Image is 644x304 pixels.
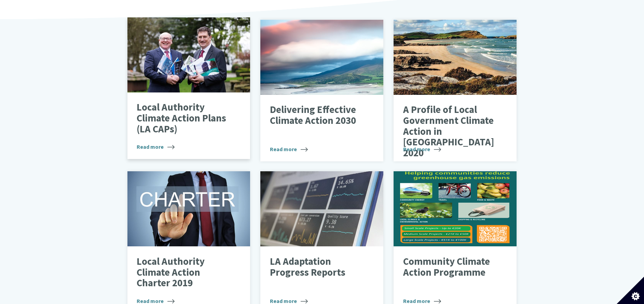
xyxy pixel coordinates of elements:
span: Read more [137,143,175,151]
span: Read more [270,145,308,153]
p: A Profile of Local Government Climate Action in [GEOGRAPHIC_DATA] 2020 [403,104,497,158]
p: LA Adaptation Progress Reports [270,256,364,278]
a: A Profile of Local Government Climate Action in [GEOGRAPHIC_DATA] 2020 Read more [394,20,517,162]
p: Delivering Effective Climate Action 2030 [270,104,364,126]
span: Read more [403,145,441,153]
p: Community Climate Action Programme [403,256,497,278]
a: Local Authority Climate Action Plans (LA CAPs) Read more [127,17,250,159]
p: Local Authority Climate Action Charter 2019 [137,256,231,289]
a: Delivering Effective Climate Action 2030 Read more [260,20,383,162]
button: Set cookie preferences [617,277,644,304]
p: Local Authority Climate Action Plans (LA CAPs) [137,102,231,134]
